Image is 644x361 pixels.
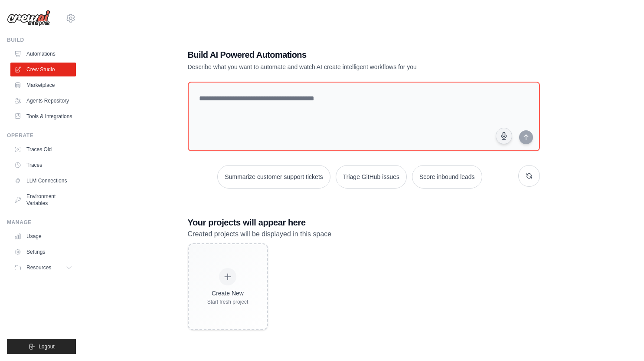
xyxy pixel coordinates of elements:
button: Get new suggestions [518,165,540,187]
h1: Build AI Powered Automations [188,49,479,61]
img: Logo [7,10,50,26]
a: Automations [10,47,76,61]
a: Usage [10,229,76,243]
button: Score inbound leads [412,165,482,189]
a: Marketplace [10,78,76,92]
a: Traces Old [10,142,76,156]
a: Traces [10,158,76,172]
button: Click to speak your automation idea [496,128,512,144]
button: Logout [7,339,76,354]
button: Resources [10,261,76,275]
a: Settings [10,245,76,259]
span: Resources [26,264,51,271]
span: Logout [39,343,55,350]
a: Agents Repository [10,94,76,108]
div: Start fresh project [207,298,248,305]
button: Summarize customer support tickets [217,165,330,189]
a: Crew Studio [10,63,76,76]
a: Environment Variables [10,189,76,210]
div: Build [7,36,76,43]
h3: Your projects will appear here [188,216,540,229]
div: Manage [7,219,76,226]
p: Created projects will be displayed in this space [188,229,540,240]
p: Describe what you want to automate and watch AI create intelligent workflows for you [188,63,479,71]
a: LLM Connections [10,174,76,188]
button: Triage GitHub issues [336,165,407,189]
div: Operate [7,132,76,139]
a: Tools & Integrations [10,109,76,123]
div: Create New [207,289,248,298]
